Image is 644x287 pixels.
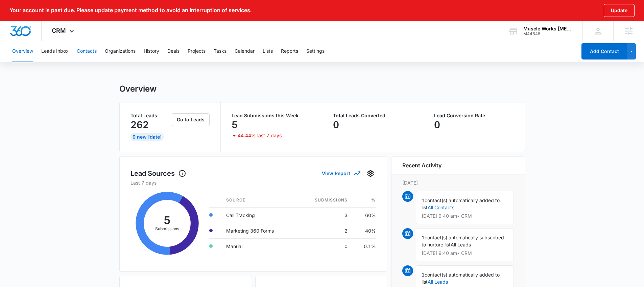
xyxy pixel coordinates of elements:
p: Lead Submissions this Week [232,113,311,118]
p: Last 7 days [130,179,376,186]
td: 40% [353,223,376,238]
th: Submissions [296,193,353,208]
p: 44.44% last 7 days [238,133,282,138]
button: Reports [281,41,298,62]
td: 60% [353,207,376,223]
p: Total Leads Converted [333,113,412,118]
td: 3 [296,207,353,223]
div: 0 New [DATE] [130,133,164,141]
button: History [144,41,159,62]
span: contact(s) automatically subscribed to nurture list [422,235,504,247]
div: Domain Overview [26,40,61,44]
p: 262 [130,119,149,130]
div: Keywords by Traffic [75,40,114,44]
p: 5 [232,119,238,130]
button: Organizations [105,41,136,62]
img: tab_domain_overview_orange.svg [18,39,24,45]
button: Add Contact [581,43,627,59]
div: CRM [42,21,86,41]
button: Go to Leads [172,113,210,126]
p: [DATE] 9:40 am • CRM [422,214,508,218]
span: All Leads [451,242,471,247]
span: 1 [422,272,425,278]
button: Calendar [235,41,255,62]
div: account id [523,31,573,36]
p: Your account is past due. Please update payment method to avoid an interruption of services. [9,7,252,14]
button: Settings [306,41,325,62]
span: contact(s) automatically added to list [422,272,500,285]
p: Lead Conversion Rate [434,113,514,118]
h1: Overview [119,84,157,94]
a: All Contacts [428,205,454,210]
button: Contacts [77,41,97,62]
th: % [353,193,376,208]
span: CRM [52,27,66,34]
p: 0 [434,119,440,130]
button: Lists [263,41,273,62]
h6: Recent Activity [402,161,442,169]
img: website_grey.svg [11,18,16,23]
span: 1 [422,235,425,240]
button: Update [604,4,635,17]
div: account name [523,26,573,31]
h1: Lead Sources [130,168,186,178]
button: View Report [322,167,360,179]
span: 1 [422,197,425,203]
button: Leads Inbox [41,41,69,62]
a: All Leads [428,279,448,285]
th: Source [221,193,296,208]
td: 0.1% [353,238,376,254]
td: Marketing 360 Forms [221,223,296,238]
button: Settings [365,168,376,179]
td: Call Tracking [221,207,296,223]
img: logo_orange.svg [11,11,16,16]
div: v 4.0.25 [19,11,33,16]
p: 0 [333,119,339,130]
img: tab_keywords_by_traffic_grey.svg [67,39,73,45]
td: Manual [221,238,296,254]
a: Go to Leads [172,117,210,122]
button: Tasks [214,41,226,62]
p: Total Leads [130,113,171,118]
button: Deals [167,41,180,62]
span: contact(s) automatically added to list [422,197,500,210]
p: [DATE] 9:40 am • CRM [422,251,508,256]
p: [DATE] [402,179,514,186]
td: 0 [296,238,353,254]
td: 2 [296,223,353,238]
div: Domain: [DOMAIN_NAME] [18,18,74,23]
button: Projects [188,41,206,62]
button: Overview [12,41,33,62]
